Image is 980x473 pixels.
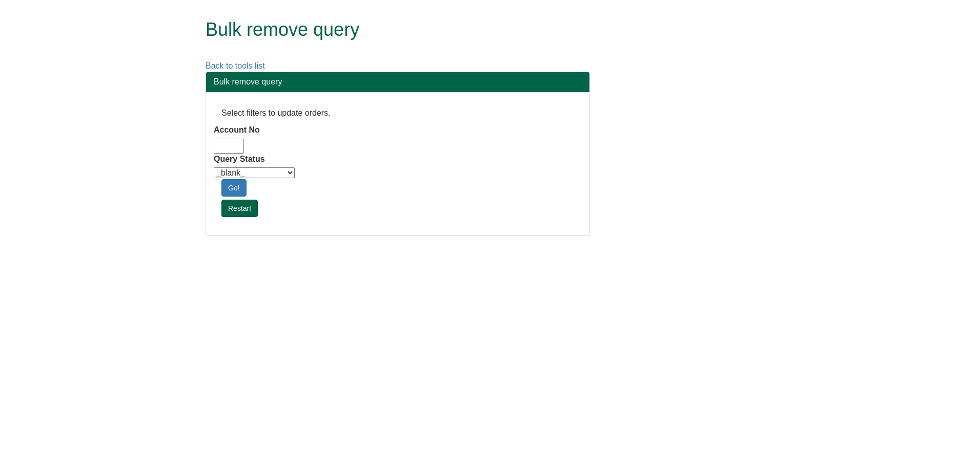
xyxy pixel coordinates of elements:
[206,19,751,40] h1: Bulk remove query
[214,154,265,165] label: Query Status
[214,77,582,87] h3: Bulk remove query
[214,124,260,136] label: Account No
[221,179,247,197] a: Go!
[221,107,574,119] p: Select filters to update orders.
[206,61,265,70] a: Back to tools list
[221,200,258,217] a: Restart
